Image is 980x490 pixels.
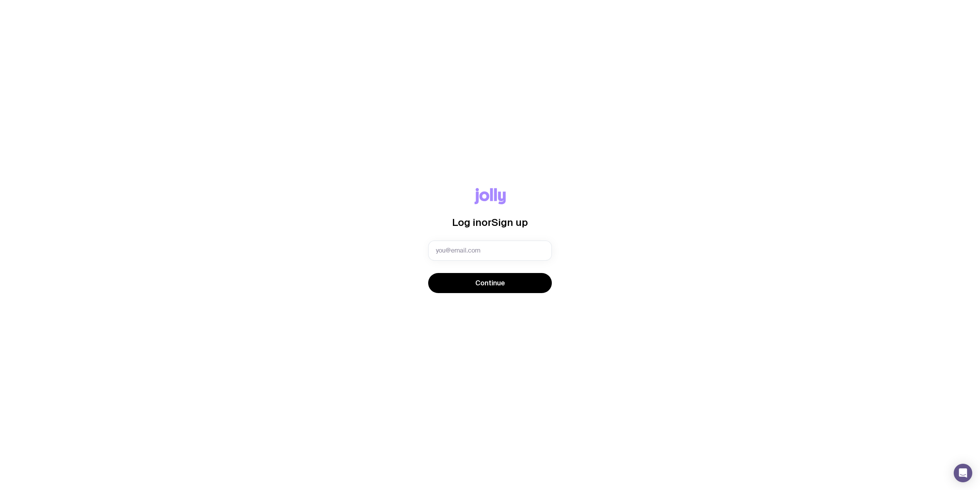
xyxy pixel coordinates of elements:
input: you@email.com [428,241,552,261]
button: Continue [428,273,552,293]
span: Sign up [492,217,528,228]
span: or [481,217,492,228]
span: Log in [452,217,481,228]
span: Continue [475,278,505,288]
div: Open Intercom Messenger [954,464,972,482]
